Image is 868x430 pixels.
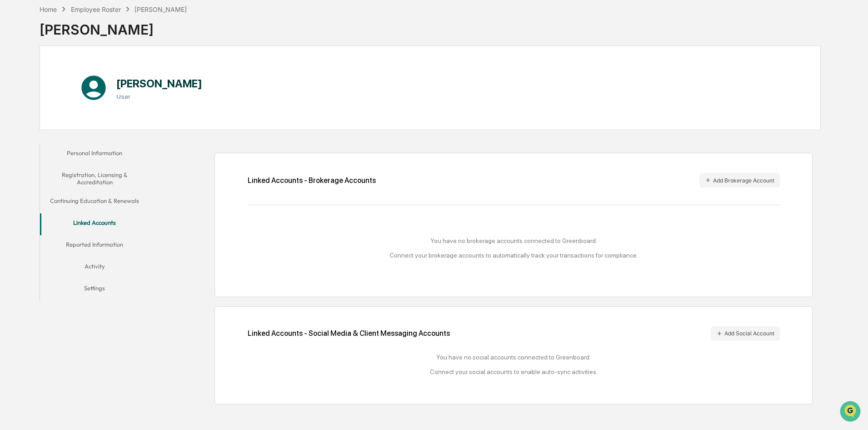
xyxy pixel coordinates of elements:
[116,93,202,100] h3: User
[40,213,149,235] button: Linked Accounts
[9,70,25,86] img: 1746055101610-c473b297-6a78-478c-a979-82029cc54cd1
[839,400,863,425] iframe: Open customer support
[248,354,780,375] div: You have no social accounts connected to Greenboard. Connect your social accounts to enable auto-...
[40,144,149,166] button: Personal Information
[71,5,121,13] div: Employee Roster
[135,5,187,13] div: [PERSON_NAME]
[31,79,115,86] div: We're available if you need us!
[40,235,149,257] button: Reported Information
[40,192,149,213] button: Continuing Education & Renewals
[699,173,780,187] button: Add Brokerage Account
[40,14,187,38] div: [PERSON_NAME]
[66,116,73,123] div: 🗄️
[40,166,149,192] button: Registration, Licensing & Accreditation
[711,326,780,341] button: Add Social Account
[248,176,376,185] div: Linked Accounts - Brokerage Accounts
[5,111,62,127] a: 🖐️Preclearance
[155,72,165,83] button: Start new chat
[9,19,165,34] p: How can we help?
[75,115,113,124] span: Attestations
[40,257,149,279] button: Activity
[18,132,57,141] span: Data Lookup
[248,326,780,341] div: Linked Accounts - Social Media & Client Messaging Accounts
[40,279,149,301] button: Settings
[40,5,57,13] div: Home
[64,154,110,161] a: Powered byPylon
[31,70,149,79] div: Start new chat
[62,111,116,127] a: 🗄️Attestations
[40,144,149,301] div: secondary tabs example
[248,237,780,259] div: You have no brokerage accounts connected to Greenboard. Connect your brokerage accounts to automa...
[5,128,61,145] a: 🔎Data Lookup
[90,154,110,161] span: Pylon
[9,116,16,123] div: 🖐️
[9,133,16,140] div: 🔎
[18,115,59,124] span: Preclearance
[116,77,202,90] h1: [PERSON_NAME]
